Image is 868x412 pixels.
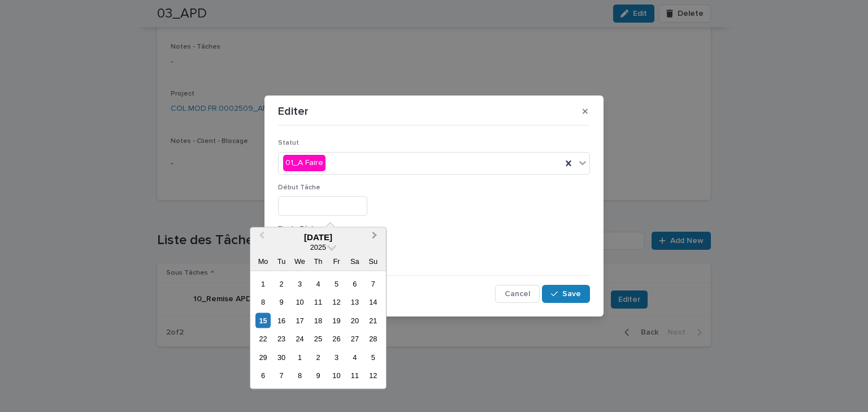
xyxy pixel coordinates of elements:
[274,331,289,346] div: Choose Tuesday, 23 September 2025
[366,294,381,310] div: Choose Sunday, 14 September 2025
[255,254,271,269] div: Mo
[366,254,381,269] div: Su
[329,368,344,383] div: Choose Friday, 10 October 2025
[366,350,381,365] div: Choose Sunday, 5 October 2025
[255,276,271,292] div: Choose Monday, 1 September 2025
[292,276,307,292] div: Choose Wednesday, 3 September 2025
[505,290,530,298] span: Cancel
[367,229,385,247] button: Next Month
[250,232,386,242] div: [DATE]
[310,331,325,346] div: Choose Thursday, 25 September 2025
[347,294,362,310] div: Choose Saturday, 13 September 2025
[274,368,289,383] div: Choose Tuesday, 7 October 2025
[292,313,307,328] div: Choose Wednesday, 17 September 2025
[283,155,325,171] div: 01_A Faire
[255,368,271,383] div: Choose Monday, 6 October 2025
[366,276,381,292] div: Choose Sunday, 7 September 2025
[292,294,307,310] div: Choose Wednesday, 10 September 2025
[329,313,344,328] div: Choose Friday, 19 September 2025
[347,254,362,269] div: Sa
[347,350,362,365] div: Choose Saturday, 4 October 2025
[310,254,325,269] div: Th
[278,105,309,118] p: Editer
[255,313,271,328] div: Choose Monday, 15 September 2025
[274,350,289,365] div: Choose Tuesday, 30 September 2025
[274,313,289,328] div: Choose Tuesday, 16 September 2025
[278,184,320,191] span: Début Tâche
[274,254,289,269] div: Tu
[310,368,325,383] div: Choose Thursday, 9 October 2025
[329,294,344,310] div: Choose Friday, 12 September 2025
[366,368,381,383] div: Choose Sunday, 12 October 2025
[274,294,289,310] div: Choose Tuesday, 9 September 2025
[347,331,362,346] div: Choose Saturday, 27 September 2025
[278,140,299,146] span: Statut
[254,275,382,385] div: month 2025-09
[542,285,590,303] button: Save
[562,290,581,298] span: Save
[255,350,271,365] div: Choose Monday, 29 September 2025
[495,285,540,303] button: Cancel
[366,313,381,328] div: Choose Sunday, 21 September 2025
[292,331,307,346] div: Choose Wednesday, 24 September 2025
[292,350,307,365] div: Choose Wednesday, 1 October 2025
[329,254,344,269] div: Fr
[251,229,270,247] button: Previous Month
[274,276,289,292] div: Choose Tuesday, 2 September 2025
[347,368,362,383] div: Choose Saturday, 11 October 2025
[255,294,271,310] div: Choose Monday, 8 September 2025
[347,313,362,328] div: Choose Saturday, 20 September 2025
[292,254,307,269] div: We
[347,276,362,292] div: Choose Saturday, 6 September 2025
[310,276,325,292] div: Choose Thursday, 4 September 2025
[310,313,325,328] div: Choose Thursday, 18 September 2025
[310,350,325,365] div: Choose Thursday, 2 October 2025
[329,276,344,292] div: Choose Friday, 5 September 2025
[310,243,326,251] span: 2025
[310,294,325,310] div: Choose Thursday, 11 September 2025
[255,331,271,346] div: Choose Monday, 22 September 2025
[366,331,381,346] div: Choose Sunday, 28 September 2025
[329,350,344,365] div: Choose Friday, 3 October 2025
[292,368,307,383] div: Choose Wednesday, 8 October 2025
[329,331,344,346] div: Choose Friday, 26 September 2025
